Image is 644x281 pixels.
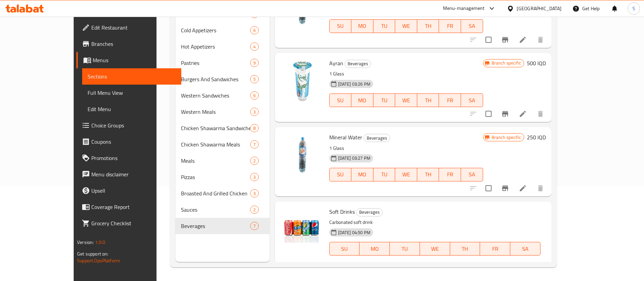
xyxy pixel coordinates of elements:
[76,166,181,182] a: Menu disclaimer
[420,170,437,179] span: TH
[464,95,480,105] span: SA
[532,32,549,48] button: delete
[181,140,250,148] span: Chicken Shawarma Meals
[88,89,176,97] span: Full Menu View
[250,173,259,181] div: items
[373,168,395,181] button: TU
[332,244,357,254] span: SU
[181,59,250,67] span: Pastries
[88,105,176,113] span: Edit Menu
[519,184,527,192] a: Edit menu item
[510,242,540,256] button: SA
[181,108,250,116] span: Western Meals
[481,33,496,47] span: Select to update
[398,170,415,179] span: WE
[181,124,250,132] div: Chicken Shawarma Sandwiches
[439,93,461,107] button: FR
[335,81,373,87] span: [DATE] 03:26 PM
[497,32,513,48] button: Branch-specific-item
[77,249,108,258] span: Get support on:
[76,19,181,36] a: Edit Restaurant
[480,242,510,256] button: FR
[345,60,371,68] div: Beverages
[76,182,181,199] a: Upsell
[250,91,259,100] div: items
[532,180,549,196] button: delete
[362,244,387,254] span: MO
[461,168,483,181] button: SA
[442,21,458,31] span: FR
[356,208,382,216] span: Beverages
[181,26,250,34] span: Cold Appetizers
[176,104,270,120] div: Western Meals3
[176,71,270,87] div: Burgers And Sandwiches5
[332,170,349,179] span: SU
[76,199,181,215] a: Coverage Report
[76,117,181,134] a: Choice Groups
[489,60,524,66] span: Branch specific
[251,109,258,115] span: 3
[354,21,371,31] span: MO
[93,56,176,64] span: Menus
[251,125,258,131] span: 8
[364,134,390,142] span: Beverages
[332,95,349,105] span: SU
[280,133,324,176] img: Mineral Water
[398,95,415,105] span: WE
[329,242,360,256] button: SU
[76,215,181,231] a: Grocery Checklist
[442,95,458,105] span: FR
[481,181,496,195] span: Select to update
[176,169,270,185] div: Pizzas3
[181,42,250,51] span: Hot Appetizers
[181,206,250,214] div: Sauces
[517,5,562,12] div: [GEOGRAPHIC_DATA]
[395,19,417,33] button: WE
[181,157,250,165] span: Meals
[91,219,176,227] span: Grocery Checklist
[439,168,461,181] button: FR
[461,19,483,33] button: SA
[329,19,351,33] button: SU
[461,93,483,107] button: SA
[181,173,250,181] div: Pizzas
[356,208,383,216] div: Beverages
[395,168,417,181] button: WE
[251,158,258,164] span: 2
[354,95,371,105] span: MO
[527,58,546,68] h6: 500 IQD
[176,136,270,153] div: Chicken Shawarma Meals7
[250,140,259,148] div: items
[95,238,106,247] span: 1.0.0
[176,120,270,136] div: Chicken Shawarma Sandwiches8
[91,121,176,129] span: Choice Groups
[251,76,258,83] span: 5
[251,60,258,66] span: 9
[335,229,373,236] span: [DATE] 04:50 PM
[181,189,250,197] span: Broasted And Grilled Chicken
[329,58,343,68] span: Ayran
[464,21,480,31] span: SA
[76,134,181,150] a: Coupons
[77,238,94,247] span: Version:
[176,201,270,218] div: Sauces2
[417,93,439,107] button: TH
[250,157,259,165] div: items
[91,23,176,32] span: Edit Restaurant
[91,138,176,146] span: Coupons
[91,187,176,195] span: Upsell
[489,134,524,141] span: Branch specific
[82,85,181,101] a: Full Menu View
[497,106,513,122] button: Branch-specific-item
[532,106,549,122] button: delete
[527,133,546,142] h6: 250 IQD
[398,21,415,31] span: WE
[250,26,259,34] div: items
[181,222,250,230] span: Beverages
[176,218,270,234] div: Beverages7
